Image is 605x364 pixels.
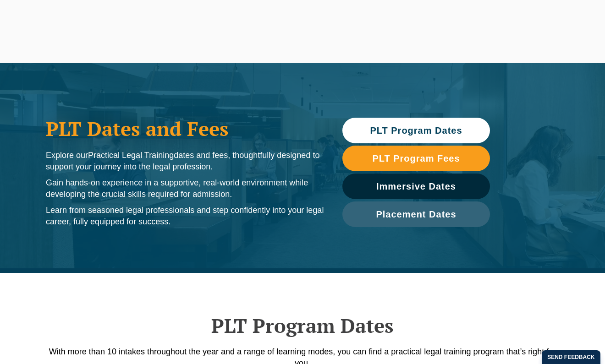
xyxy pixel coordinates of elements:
[342,174,490,199] a: Immersive Dates
[342,146,490,171] a: PLT Program Fees
[376,182,456,191] span: Immersive Dates
[342,201,490,227] a: Placement Dates
[370,126,462,135] span: PLT Program Dates
[372,154,460,163] span: PLT Program Fees
[376,210,456,219] span: Placement Dates
[46,150,324,173] p: Explore our dates and fees, thoughtfully designed to support your journey into the legal profession.
[46,117,324,140] h1: PLT Dates and Fees
[46,205,324,228] p: Learn from seasoned legal professionals and step confidently into your legal career, fully equipp...
[342,118,490,143] a: PLT Program Dates
[41,314,564,337] h2: PLT Program Dates
[88,151,174,160] span: Practical Legal Training
[46,177,324,200] p: Gain hands-on experience in a supportive, real-world environment while developing the crucial ski...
